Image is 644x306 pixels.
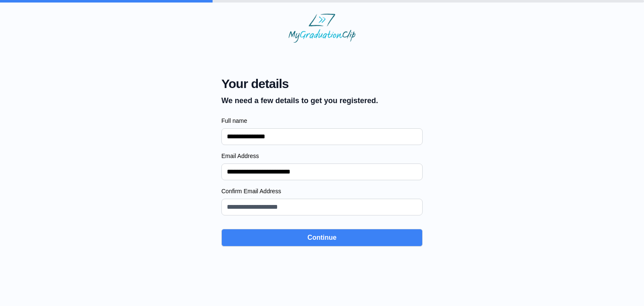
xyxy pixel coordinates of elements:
[288,13,356,43] img: MyGraduationClip
[221,187,423,195] label: Confirm Email Address
[221,229,423,246] button: Continue
[221,117,423,125] label: Full name
[221,76,378,91] span: Your details
[221,152,423,160] label: Email Address
[221,95,378,106] p: We need a few details to get you registered.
